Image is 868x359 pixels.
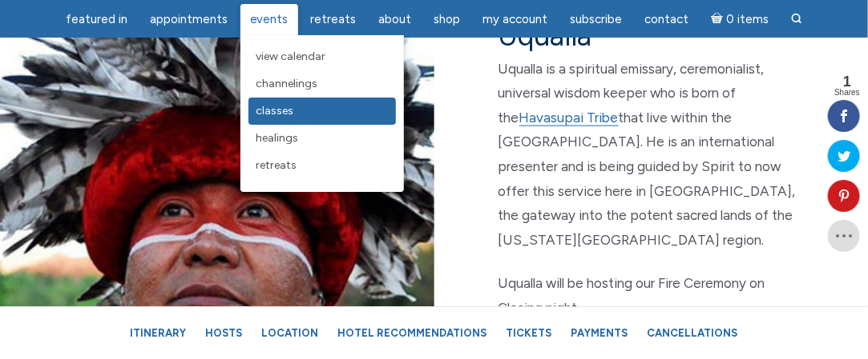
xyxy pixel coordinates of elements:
[248,98,396,125] a: Classes
[474,4,558,35] a: My Account
[483,12,548,26] span: My Account
[379,12,412,26] span: About
[499,271,805,320] p: Uqualla will be hosting our Fire Ceremony on Closing night.
[256,158,297,172] span: Retreats
[301,4,366,35] a: Retreats
[563,319,636,347] a: Payments
[248,70,396,98] a: Channelings
[123,319,195,347] a: Itinerary
[434,12,461,26] span: Shop
[726,14,769,26] span: 0 items
[561,4,632,35] a: Subscribe
[712,12,727,26] i: Cart
[834,74,860,89] span: 1
[256,50,326,63] span: View Calendar
[56,4,137,35] a: featured in
[140,4,237,35] a: Appointments
[66,12,127,26] span: featured in
[256,104,294,118] span: Classes
[248,125,396,152] a: Healings
[240,4,298,35] a: Events
[250,12,289,26] span: Events
[636,4,699,35] a: Contact
[425,4,470,35] a: Shop
[248,152,396,179] a: Retreats
[834,89,860,97] span: Shares
[499,319,560,347] a: Tickets
[150,12,228,26] span: Appointments
[330,319,495,347] a: Hotel Recommendations
[248,43,396,70] a: View Calendar
[519,110,619,126] a: Havasupai Tribe
[702,2,779,35] a: Cart0 items
[198,319,251,347] a: Hosts
[256,77,318,90] span: Channelings
[256,131,299,145] span: Healings
[571,12,623,26] span: Subscribe
[640,319,746,347] a: Cancellations
[645,12,689,26] span: Contact
[254,319,327,347] a: Location
[499,61,796,248] span: Uqualla is a spiritual emissary, ceremonialist, universal wisdom keeper who is born of the that l...
[311,12,357,26] span: Retreats
[369,4,422,35] a: About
